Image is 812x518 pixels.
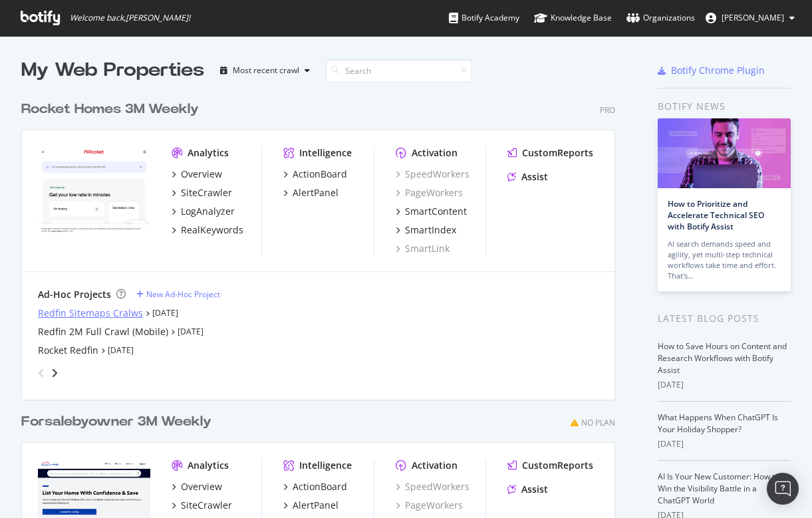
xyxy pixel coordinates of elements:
[396,480,470,493] a: SpeedWorkers
[293,186,338,199] div: AlertPanel
[70,13,190,23] span: Welcome back, [PERSON_NAME] !
[658,99,791,114] div: Botify news
[283,480,347,493] a: ActionBoard
[668,198,764,232] a: How to Prioritize and Accelerate Technical SEO with Botify Assist
[188,146,229,160] div: Analytics
[152,307,178,319] a: [DATE]
[521,483,548,496] div: Assist
[695,7,805,29] button: [PERSON_NAME]
[283,499,338,512] a: AlertPanel
[178,326,203,337] a: [DATE]
[181,223,243,237] div: RealKeywords
[507,459,593,472] a: CustomReports
[521,170,548,184] div: Assist
[172,168,222,181] a: Overview
[299,459,352,472] div: Intelligence
[522,146,593,160] div: CustomReports
[33,362,50,384] div: angle-left
[215,60,315,81] button: Most recent crawl
[181,168,222,181] div: Overview
[181,186,232,199] div: SiteCrawler
[108,344,134,356] a: [DATE]
[172,186,232,199] a: SiteCrawler
[658,471,779,506] a: AI Is Your New Customer: How to Win the Visibility Battle in a ChatGPT World
[181,499,232,512] div: SiteCrawler
[136,289,220,300] a: New Ad-Hoc Project
[671,64,765,77] div: Botify Chrome Plugin
[767,473,799,505] div: Open Intercom Messenger
[181,205,235,218] div: LogAnalyzer
[658,438,791,450] div: [DATE]
[507,483,548,496] a: Assist
[50,366,59,380] div: angle-right
[38,288,111,301] div: Ad-Hoc Projects
[534,11,612,25] div: Knowledge Base
[658,118,791,188] img: How to Prioritize and Accelerate Technical SEO with Botify Assist
[188,459,229,472] div: Analytics
[38,146,150,236] img: www.rocket.com
[21,100,199,119] div: Rocket Homes 3M Weekly
[522,459,593,472] div: CustomReports
[172,480,222,493] a: Overview
[293,480,347,493] div: ActionBoard
[21,57,204,84] div: My Web Properties
[412,459,458,472] div: Activation
[172,223,243,237] a: RealKeywords
[396,205,467,218] a: SmartContent
[396,499,463,512] a: PageWorkers
[396,223,456,237] a: SmartIndex
[396,186,463,199] a: PageWorkers
[293,168,347,181] div: ActionBoard
[626,11,695,25] div: Organizations
[233,66,299,74] div: Most recent crawl
[507,170,548,184] a: Assist
[326,59,472,82] input: Search
[396,168,470,181] a: SpeedWorkers
[658,340,787,376] a: How to Save Hours on Content and Research Workflows with Botify Assist
[38,344,98,357] a: Rocket Redfin
[172,205,235,218] a: LogAnalyzer
[299,146,352,160] div: Intelligence
[396,242,450,255] a: SmartLink
[449,11,519,25] div: Botify Academy
[600,104,615,116] div: Pro
[283,168,347,181] a: ActionBoard
[293,499,338,512] div: AlertPanel
[658,379,791,391] div: [DATE]
[21,412,211,432] div: Forsalebyowner 3M Weekly
[507,146,593,160] a: CustomReports
[172,499,232,512] a: SiteCrawler
[21,412,217,432] a: Forsalebyowner 3M Weekly
[38,307,143,320] a: Redfin Sitemaps Cralws
[658,64,765,77] a: Botify Chrome Plugin
[38,325,168,338] a: Redfin 2M Full Crawl (Mobile)
[658,412,778,435] a: What Happens When ChatGPT Is Your Holiday Shopper?
[405,205,467,218] div: SmartContent
[283,186,338,199] a: AlertPanel
[405,223,456,237] div: SmartIndex
[581,417,615,428] div: No Plan
[181,480,222,493] div: Overview
[668,239,781,281] div: AI search demands speed and agility, yet multi-step technical workflows take time and effort. Tha...
[21,100,204,119] a: Rocket Homes 3M Weekly
[658,311,791,326] div: Latest Blog Posts
[412,146,458,160] div: Activation
[722,12,784,23] span: Norma Moras
[146,289,220,300] div: New Ad-Hoc Project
